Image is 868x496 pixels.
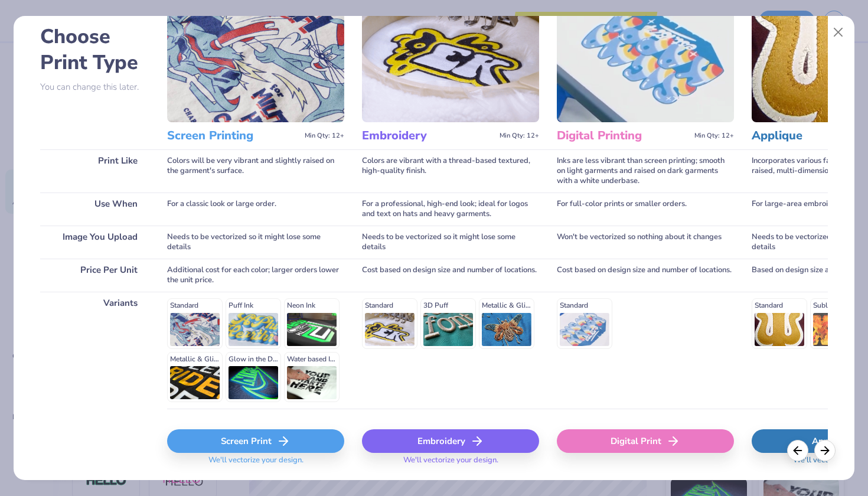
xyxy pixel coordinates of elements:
div: For a professional, high-end look; ideal for logos and text on hats and heavy garments. [362,192,539,226]
span: Min Qty: 12+ [305,132,344,140]
h3: Digital Printing [557,128,690,143]
span: We'll vectorize your design. [399,455,503,472]
div: Cost based on design size and number of locations. [362,259,539,292]
div: Screen Print [167,429,344,453]
div: For full-color prints or smaller orders. [557,192,734,226]
div: Colors are vibrant with a thread-based textured, high-quality finish. [362,149,539,192]
span: Min Qty: 12+ [694,132,734,140]
div: Digital Print [557,429,734,453]
span: Min Qty: 12+ [500,132,539,140]
span: We'll vectorize your design. [204,455,308,472]
h2: Choose Print Type [40,24,149,76]
h3: Screen Printing [167,128,300,143]
div: Image You Upload [40,226,149,259]
img: Digital Printing [557,1,734,122]
div: Needs to be vectorized so it might lose some details [167,226,344,259]
h3: Embroidery [362,128,495,143]
p: You can change this later. [40,82,149,92]
div: Print Like [40,149,149,192]
div: For a classic look or large order. [167,192,344,226]
div: Cost based on design size and number of locations. [557,259,734,292]
div: Additional cost for each color; larger orders lower the unit price. [167,259,344,292]
div: Needs to be vectorized so it might lose some details [362,226,539,259]
div: Price Per Unit [40,259,149,292]
div: Won't be vectorized so nothing about it changes [557,226,734,259]
div: Inks are less vibrant than screen printing; smooth on light garments and raised on dark garments ... [557,149,734,192]
button: Close [827,21,850,44]
div: Use When [40,192,149,226]
div: Colors will be very vibrant and slightly raised on the garment's surface. [167,149,344,192]
div: Variants [40,292,149,409]
div: Embroidery [362,429,539,453]
img: Screen Printing [167,1,344,122]
img: Embroidery [362,1,539,122]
